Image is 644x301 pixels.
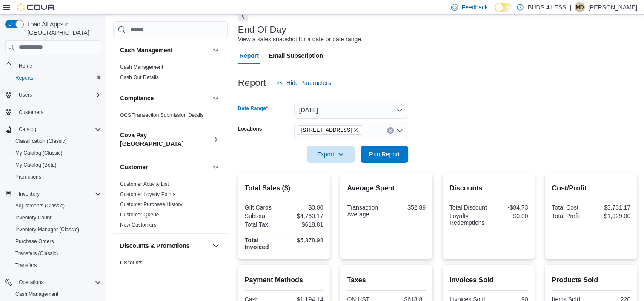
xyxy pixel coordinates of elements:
[12,260,40,270] a: Transfers
[245,221,282,228] div: Total Tax
[9,159,105,171] button: My Catalog (Beta)
[24,20,101,37] span: Load All Apps in [GEOGRAPHIC_DATA]
[15,60,101,71] span: Home
[301,126,352,134] span: [STREET_ADDRESS]
[120,181,169,187] span: Customer Activity List
[9,247,105,259] button: Transfers (Classic)
[286,221,323,228] div: $618.81
[593,204,630,211] div: $3,731.17
[12,224,83,235] a: Inventory Manager (Classic)
[12,160,101,170] span: My Catalog (Beta)
[361,146,408,163] button: Run Report
[12,136,70,146] a: Classification (Classic)
[19,91,32,98] span: Users
[552,275,630,285] h2: Products Sold
[120,131,209,148] button: Cova Pay [GEOGRAPHIC_DATA]
[15,124,40,134] button: Catalog
[9,171,105,183] button: Promotions
[15,74,33,81] span: Reports
[15,214,52,221] span: Inventory Count
[552,183,630,193] h2: Cost/Profit
[245,183,323,193] h2: Total Sales ($)
[388,204,426,211] div: $52.89
[495,12,495,12] span: Dark Mode
[9,200,105,212] button: Adjustments (Classic)
[120,64,163,70] a: Cash Management
[15,250,58,257] span: Transfers (Classic)
[120,64,163,71] span: Cash Management
[120,212,159,218] a: Customer Queue
[576,2,584,12] span: MD
[9,259,105,271] button: Transfers
[120,163,148,171] h3: Customer
[12,148,101,158] span: My Catalog (Classic)
[286,79,331,87] span: Hide Parameters
[2,123,105,135] button: Catalog
[15,173,41,180] span: Promotions
[9,135,105,147] button: Classification (Classic)
[298,125,363,135] span: 2125 16th St E., Unit H3
[396,127,403,134] button: Open list of options
[211,93,221,103] button: Compliance
[120,201,183,208] span: Customer Purchase History
[15,189,43,199] button: Inventory
[269,47,323,64] span: Email Subscription
[552,213,589,219] div: Total Profit
[12,248,61,258] a: Transfers (Classic)
[120,94,209,102] button: Compliance
[120,221,156,228] span: New Customers
[245,275,323,285] h2: Payment Methods
[15,277,47,287] button: Operations
[12,172,101,182] span: Promotions
[211,241,221,251] button: Discounts & Promotions
[307,146,355,163] button: Export
[19,279,44,286] span: Operations
[120,211,159,218] span: Customer Queue
[12,248,101,258] span: Transfers (Classic)
[211,134,221,145] button: Cova Pay [GEOGRAPHIC_DATA]
[238,35,363,44] div: View a sales snapshot for a date or date range.
[15,124,101,134] span: Catalog
[245,213,282,219] div: Subtotal
[245,237,269,250] strong: Total Invoiced
[15,277,101,287] span: Operations
[286,204,323,211] div: $0.00
[120,241,209,250] button: Discounts & Promotions
[238,125,262,132] label: Locations
[387,127,394,134] button: Clear input
[238,25,286,35] h3: End Of Day
[9,236,105,247] button: Purchase Orders
[449,183,528,193] h2: Discounts
[12,148,66,158] a: My Catalog (Classic)
[15,90,35,100] button: Users
[9,212,105,224] button: Inventory Count
[120,74,159,81] span: Cash Out Details
[12,136,101,146] span: Classification (Classic)
[19,109,43,116] span: Customers
[528,2,566,12] p: BUDS 4 LESS
[19,190,40,197] span: Inventory
[120,74,159,80] a: Cash Out Details
[9,288,105,300] button: Cash Management
[238,78,266,88] h3: Report
[15,162,57,168] span: My Catalog (Beta)
[19,126,36,133] span: Catalog
[120,259,143,266] span: Discounts
[15,107,47,117] a: Customers
[120,94,154,102] h3: Compliance
[312,146,349,163] span: Export
[12,172,45,182] a: Promotions
[449,204,487,211] div: Total Discount
[2,276,105,288] button: Operations
[495,3,512,12] input: Dark Mode
[575,2,585,12] div: Matthew Degrieck
[19,62,32,69] span: Home
[120,222,156,228] a: New Customers
[238,11,248,21] button: Next
[238,105,268,112] label: Date Range
[211,162,221,172] button: Customer
[593,213,630,219] div: $1,029.00
[369,150,400,159] span: Run Report
[9,224,105,236] button: Inventory Manager (Classic)
[588,2,637,12] p: [PERSON_NAME]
